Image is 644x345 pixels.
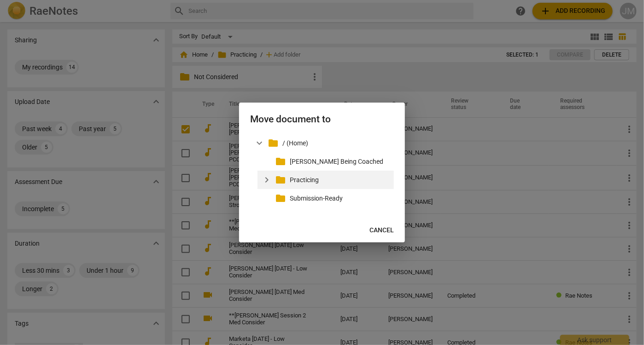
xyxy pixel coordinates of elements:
[254,138,265,149] span: expand_more
[290,194,390,203] p: Submission-Ready
[250,114,394,125] h2: Move document to
[362,222,401,239] button: Cancel
[275,174,286,185] span: folder
[290,157,390,167] p: Jessica Being Coached
[369,226,394,235] span: Cancel
[290,175,390,185] p: Practicing
[261,174,272,185] span: expand_more
[268,138,279,149] span: folder
[282,138,390,148] p: / (Home)
[275,193,286,204] span: folder
[275,156,286,167] span: folder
